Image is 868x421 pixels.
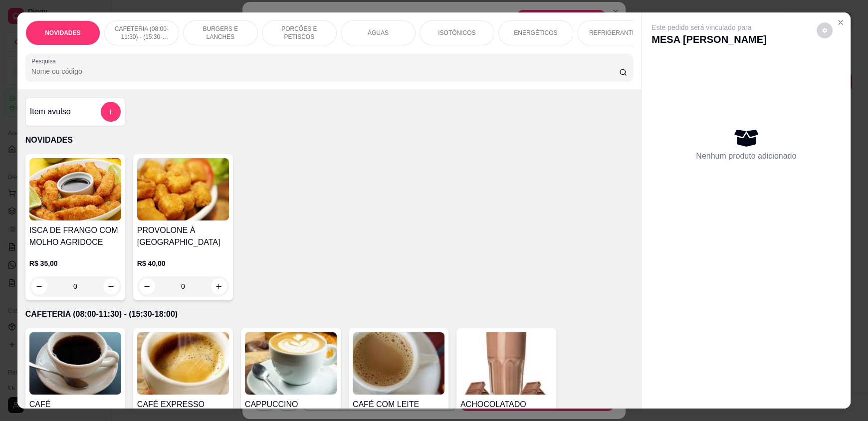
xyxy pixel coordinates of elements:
[368,29,389,37] p: ÁGUAS
[245,399,337,411] h4: CAPPUCCINO
[137,332,229,395] img: product-image
[438,29,475,37] p: ISOTÔNICOS
[589,29,640,37] p: REFRIGERANTES
[31,278,47,294] button: decrease-product-quantity
[137,258,229,268] p: R$ 40,00
[833,14,849,30] button: Close
[29,224,121,248] h4: ISCA DE FRANGO COM MOLHO AGRIDOCE
[29,158,121,220] img: product-image
[25,134,633,146] p: NOVIDADES
[137,224,229,248] h4: PROVOLONE À [GEOGRAPHIC_DATA]
[651,22,766,32] p: Este pedido será vinculado para
[29,399,121,411] h4: CAFÉ
[31,57,59,65] label: Pesquisa
[192,25,249,41] p: BURGERS E LANCHES
[137,158,229,220] img: product-image
[460,399,552,411] h4: ACHOCOLATADO
[353,399,444,411] h4: CAFÉ COM LEITE
[29,332,121,395] img: product-image
[460,332,552,395] img: product-image
[270,25,328,41] p: PORÇÕES E PETISCOS
[137,399,229,411] h4: CAFÉ EXPRESSO
[817,22,833,38] button: decrease-product-quantity
[25,308,633,320] p: CAFETERIA (08:00-11:30) - (15:30-18:00)
[31,66,620,76] input: Pesquisa
[245,332,337,395] img: product-image
[651,32,766,46] p: MESA [PERSON_NAME]
[30,106,71,118] h4: Item avulso
[101,102,121,122] button: add-separate-item
[103,278,119,294] button: increase-product-quantity
[29,258,121,268] p: R$ 35,00
[211,278,227,294] button: increase-product-quantity
[514,29,557,37] p: ENERGÉTICOS
[139,278,155,294] button: decrease-product-quantity
[45,29,80,37] p: NOVIDADES
[113,25,171,41] p: CAFETERIA (08:00-11:30) - (15:30-18:00)
[353,332,444,395] img: product-image
[696,150,796,162] p: Nenhum produto adicionado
